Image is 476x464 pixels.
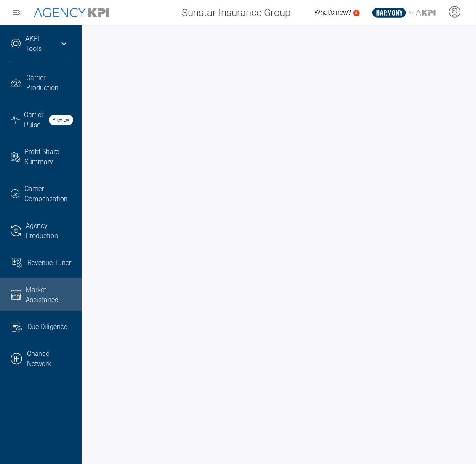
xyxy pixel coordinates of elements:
img: AgencyKPI [34,8,109,18]
span: Revenue Tuner [27,258,71,268]
span: Carrier Pulse [24,110,44,130]
span: Profit Share Summary [24,147,73,167]
span: Carrier Compensation [24,184,73,204]
span: Carrier Production [26,73,73,93]
a: AKPI Tools [25,34,53,54]
span: Market Assistance [26,285,73,305]
span: Due Diligence [27,322,67,332]
text: 5 [355,11,358,15]
span: Agency Production [26,221,73,241]
strong: Preview [49,115,73,125]
span: Sunstar Insurance Group [182,5,291,20]
a: 5 [353,10,360,16]
span: What's new? [314,8,351,16]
